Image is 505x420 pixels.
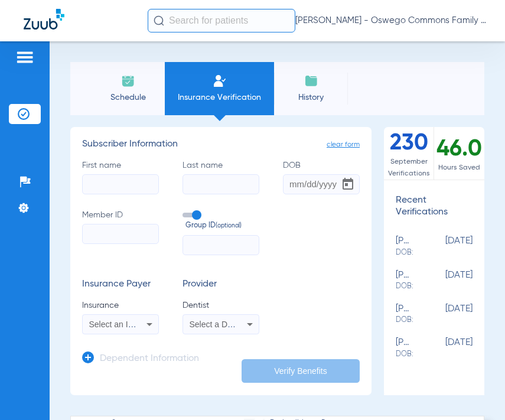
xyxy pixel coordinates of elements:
span: Dentist [183,299,259,311]
span: Group ID [185,221,259,232]
img: Search Icon [154,15,164,26]
label: DOB [283,159,360,194]
h3: Insurance Payer [82,279,159,291]
span: clear form [327,139,360,151]
span: DOB: [DEMOGRAPHIC_DATA] [396,281,413,292]
img: Manual Insurance Verification [213,74,227,88]
img: History [304,74,318,88]
label: First name [82,159,159,194]
input: First name [82,174,159,194]
span: September Verifications [384,156,434,180]
small: (optional) [216,221,242,232]
span: Schedule [100,92,156,103]
h3: Provider [183,279,259,291]
input: Search for patients [148,9,295,32]
span: Hours Saved [434,162,484,174]
img: Zuub Logo [24,9,64,30]
div: [PERSON_NAME] [396,337,413,359]
div: [PERSON_NAME] [396,236,413,258]
input: DOBOpen calendar [283,174,360,194]
span: DOB: [DEMOGRAPHIC_DATA] [396,315,413,325]
button: Verify Benefits [242,359,360,383]
div: 230 [384,127,434,180]
span: [DATE] [413,304,473,325]
span: History [283,92,339,103]
img: Schedule [121,74,135,88]
span: DOB: [DEMOGRAPHIC_DATA] [396,349,413,360]
input: Last name [183,174,259,194]
span: DOB: [DEMOGRAPHIC_DATA] [396,248,413,258]
h3: Recent Verifications [384,195,484,218]
h3: Subscriber Information [82,139,360,151]
span: Insurance Verification [174,92,265,103]
label: Last name [183,159,259,194]
button: Open calendar [336,172,360,196]
div: [PERSON_NAME] [396,304,413,325]
input: Member ID [82,224,159,244]
label: Member ID [82,209,159,255]
h3: Dependent Information [100,353,199,365]
span: [DATE] [413,270,473,292]
span: [DATE] [413,236,473,258]
span: Select a Dentist [190,320,247,329]
span: Insurance [82,299,159,311]
div: [PERSON_NAME] [396,270,413,292]
span: Select an Insurance [89,320,162,329]
span: [DATE] [413,337,473,359]
img: hamburger-icon [15,50,34,64]
span: [PERSON_NAME] - Oswego Commons Family Dental [295,15,490,27]
div: 46.0 [434,127,484,180]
